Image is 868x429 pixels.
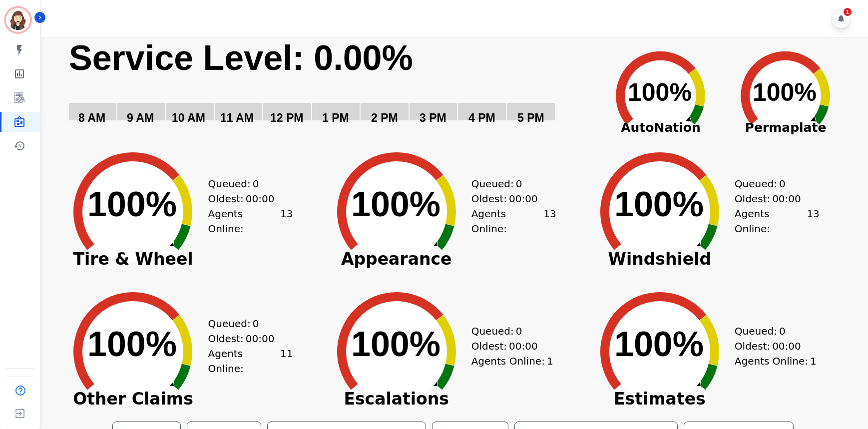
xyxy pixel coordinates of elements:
[270,111,303,124] text: 12 PM
[246,331,275,346] span: 00:00
[322,111,349,124] text: 1 PM
[253,316,259,331] span: 0
[253,176,259,191] span: 0
[322,394,471,404] span: Escalations
[172,111,205,124] text: 10 AM
[351,325,440,364] text: 100%
[246,191,275,206] span: 00:00
[810,354,817,369] span: 1
[420,111,446,124] text: 3 PM
[471,191,546,206] div: Oldest:
[280,206,293,236] span: 13
[614,325,704,364] text: 100%
[543,206,556,236] span: 13
[516,324,522,339] span: 0
[844,8,852,16] div: 1
[628,78,692,106] text: 100%
[723,118,848,137] span: Permaplate
[87,325,177,364] text: 100%
[208,316,283,331] div: Queued:
[735,339,810,354] div: Oldest:
[6,8,30,32] img: Bordered avatar
[735,324,810,339] div: Queued:
[753,78,817,106] text: 100%
[735,191,810,206] div: Oldest:
[779,176,786,191] span: 0
[471,324,546,339] div: Queued:
[516,176,522,191] span: 0
[208,176,283,191] div: Queued:
[735,354,820,369] div: Agents Online:
[772,339,801,354] span: 00:00
[807,206,819,236] span: 13
[220,111,254,124] text: 11 AM
[208,191,283,206] div: Oldest:
[280,346,293,376] span: 11
[585,394,735,404] span: Estimates
[471,354,556,369] div: Agents Online:
[127,111,154,124] text: 9 AM
[779,324,786,339] span: 0
[772,191,801,206] span: 00:00
[471,339,546,354] div: Oldest:
[471,176,546,191] div: Queued:
[468,111,495,124] text: 4 PM
[509,191,538,206] span: 00:00
[69,38,413,77] text: Service Level: 0.00%
[208,346,293,376] div: Agents Online:
[87,185,177,224] text: 100%
[509,339,538,354] span: 00:00
[614,185,704,224] text: 100%
[735,206,820,236] div: Agents Online:
[351,185,440,224] text: 100%
[585,254,735,264] span: Windshield
[208,331,283,346] div: Oldest:
[322,254,471,264] span: Appearance
[78,111,105,124] text: 8 AM
[471,206,556,236] div: Agents Online:
[208,206,293,236] div: Agents Online:
[517,111,544,124] text: 5 PM
[58,254,208,264] span: Tire & Wheel
[68,37,595,139] svg: Service Level: 0%
[371,111,398,124] text: 2 PM
[58,394,208,404] span: Other Claims
[735,176,810,191] div: Queued:
[547,354,553,369] span: 1
[598,118,723,137] span: AutoNation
